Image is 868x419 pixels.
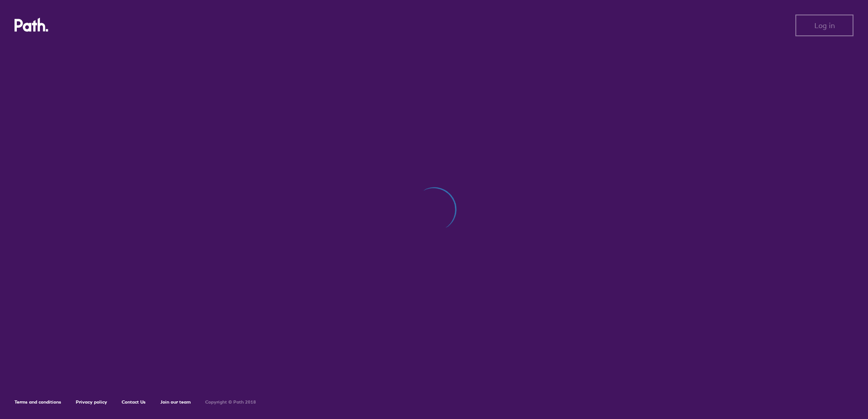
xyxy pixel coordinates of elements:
[205,400,256,405] h6: Copyright © Path 2018
[814,21,835,29] span: Log in
[15,399,61,405] a: Terms and conditions
[76,399,107,405] a: Privacy policy
[160,399,191,405] a: Join our team
[122,399,146,405] a: Contact Us
[795,15,853,36] button: Log in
